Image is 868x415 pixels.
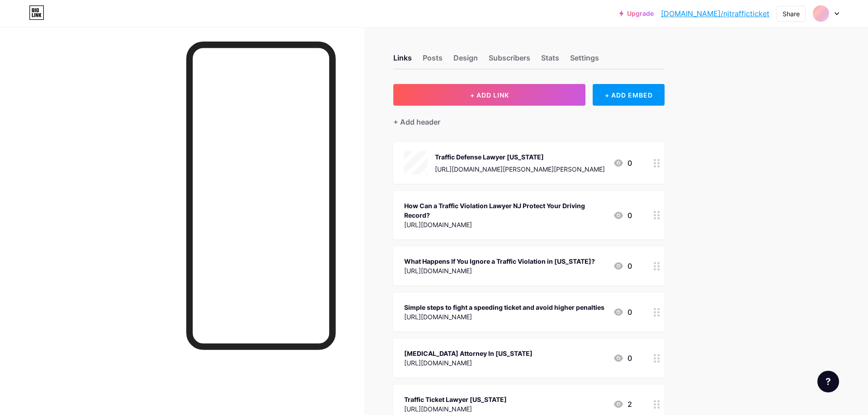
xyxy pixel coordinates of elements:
[613,158,632,168] div: 0
[619,10,654,17] a: Upgrade
[613,307,632,317] div: 0
[404,312,604,322] div: [URL][DOMAIN_NAME]
[541,52,559,69] div: Stats
[613,210,632,221] div: 0
[404,349,533,358] div: [MEDICAL_DATA] Attorney In [US_STATE]
[570,52,599,69] div: Settings
[613,399,632,410] div: 2
[613,353,632,364] div: 0
[393,117,440,127] div: + Add header
[404,358,533,368] div: [URL][DOMAIN_NAME]
[404,220,606,229] div: [URL][DOMAIN_NAME]
[404,303,604,312] div: Simple steps to fight a speeding ticket and avoid higher penalties
[393,52,412,69] div: Links
[453,52,478,69] div: Design
[661,8,769,19] a: [DOMAIN_NAME]/njtrafficticket
[783,9,800,19] div: Share
[435,152,605,162] div: Traffic Defense Lawyer [US_STATE]
[470,91,509,99] span: + ADD LINK
[404,256,595,266] div: What Happens If You Ignore a Traffic Violation in [US_STATE]?
[435,164,605,174] div: [URL][DOMAIN_NAME][PERSON_NAME][PERSON_NAME]
[423,52,443,69] div: Posts
[593,84,665,106] div: + ADD EMBED
[404,201,606,220] div: How Can a Traffic Violation Lawyer NJ Protect Your Driving Record?
[404,404,507,414] div: [URL][DOMAIN_NAME]
[393,84,585,106] button: + ADD LINK
[404,266,595,275] div: [URL][DOMAIN_NAME]
[404,395,507,404] div: Traffic Ticket Lawyer [US_STATE]
[489,52,530,69] div: Subscribers
[613,261,632,271] div: 0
